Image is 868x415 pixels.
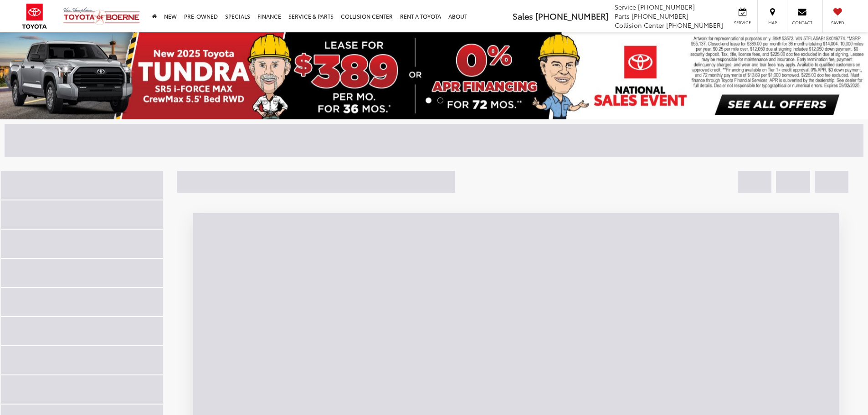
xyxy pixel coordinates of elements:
span: Collision Center [615,20,664,30]
span: [PHONE_NUMBER] [535,10,608,22]
span: [PHONE_NUMBER] [638,2,695,11]
span: Service [615,2,636,11]
span: Saved [827,20,847,26]
span: [PHONE_NUMBER] [632,11,688,20]
span: Service [732,20,753,26]
span: Sales [513,10,533,22]
span: Contact [792,20,812,26]
span: Map [762,20,782,26]
span: Parts [615,11,630,20]
img: Vic Vaughan Toyota of Boerne [63,7,140,26]
span: [PHONE_NUMBER] [666,20,723,30]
